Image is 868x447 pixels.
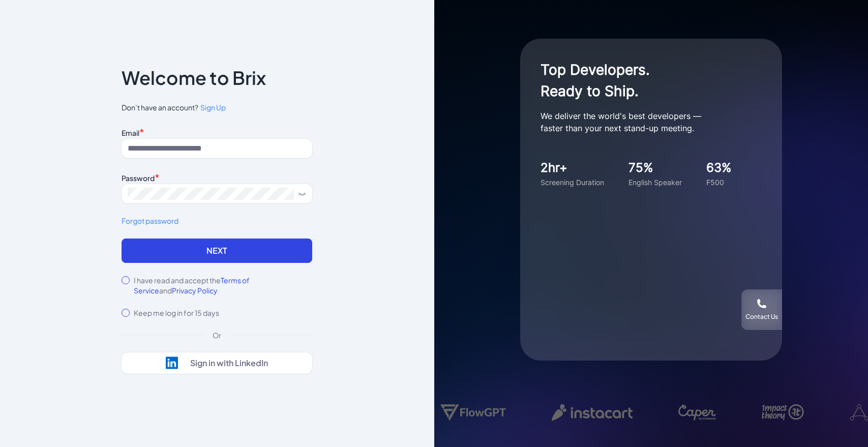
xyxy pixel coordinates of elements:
label: Password [122,173,155,183]
div: 75% [628,159,682,177]
button: Sign in with LinkedIn [122,352,312,374]
label: Email [122,128,139,137]
button: Contact Us [741,289,782,330]
div: Screening Duration [541,177,604,188]
p: Welcome to Brix [122,70,266,86]
div: F500 [706,177,732,188]
span: Sign Up [200,103,226,112]
div: 63% [706,159,732,177]
div: Sign in with LinkedIn [190,358,268,368]
span: Privacy Policy [172,286,218,295]
div: 2hr+ [541,159,604,177]
label: I have read and accept the and [134,275,312,295]
label: Keep me log in for 15 days [134,308,219,318]
div: Or [204,330,229,340]
span: Terms of Service [134,276,250,295]
button: Next [122,239,312,263]
a: Forgot password [122,216,312,226]
h1: Top Developers. Ready to Ship. [541,59,744,102]
p: We deliver the world's best developers — faster than your next stand-up meeting. [541,110,744,134]
span: Don’t have an account? [122,102,312,113]
a: Sign Up [198,102,226,113]
div: English Speaker [628,177,682,188]
div: Contact Us [745,313,778,321]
